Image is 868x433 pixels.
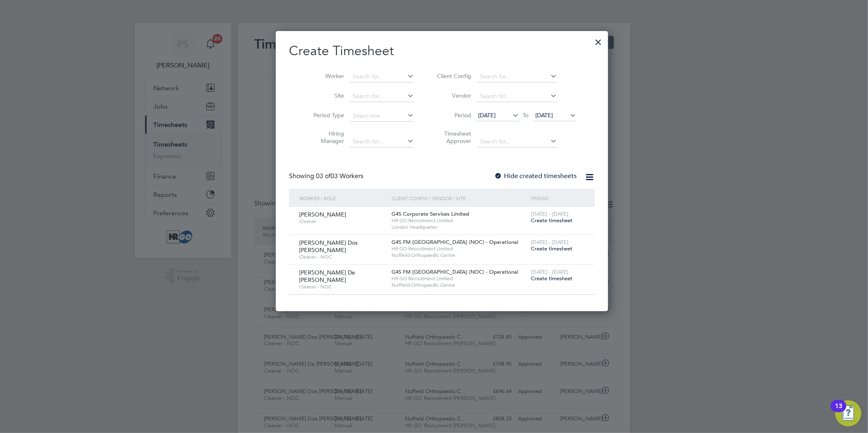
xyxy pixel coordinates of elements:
label: Hide created timesheets [494,172,577,180]
span: [PERSON_NAME] Dos [PERSON_NAME] [299,239,358,254]
label: Hiring Manager [307,130,344,145]
input: Search for... [350,91,414,102]
span: 03 of [316,172,331,180]
div: Client Config / Vendor / Site [390,189,529,208]
span: Create timesheet [531,275,573,282]
label: Client Config [434,72,471,80]
span: HR GO Recruitment Limited [392,246,527,252]
input: Search for... [477,91,557,102]
label: Site [307,92,344,99]
label: Worker [307,72,344,80]
div: Period [529,189,587,208]
span: [DATE] - [DATE] [531,268,568,275]
span: Create timesheet [531,217,573,224]
span: Nuffield Orthopaedic Centre [392,282,527,288]
input: Search for... [477,136,557,147]
span: Create timesheet [531,245,573,252]
span: [DATE] [536,112,553,119]
h2: Create Timesheet [289,42,595,60]
label: Period Type [307,112,344,119]
span: [DATE] - [DATE] [531,210,568,217]
span: London Headquarter [392,224,527,230]
span: Cleaner [299,218,386,225]
span: [DATE] [478,112,496,119]
input: Search for... [350,71,414,83]
span: To [521,110,531,121]
input: Select one [350,110,414,122]
span: G4S Corporate Services Limited [392,210,470,217]
label: Timesheet Approver [434,130,471,145]
label: Vendor [434,92,471,99]
span: [DATE] - [DATE] [531,239,568,246]
input: Search for... [350,136,414,147]
span: HR GO Recruitment Limited [392,217,527,224]
div: Worker / Role [297,189,390,208]
span: Cleaner - NOC [299,254,386,260]
label: Period [434,112,471,119]
span: [PERSON_NAME] De [PERSON_NAME] [299,269,355,283]
span: G4S FM [GEOGRAPHIC_DATA] (NOC) - Operational [392,268,519,275]
span: HR GO Recruitment Limited [392,275,527,282]
div: Showing [289,172,365,181]
button: Open Resource Center, 13 new notifications [835,400,861,426]
span: [PERSON_NAME] [299,211,346,218]
div: 13 [835,406,842,417]
span: Cleaner - NOC [299,283,386,290]
input: Search for... [477,71,557,83]
span: G4S FM [GEOGRAPHIC_DATA] (NOC) - Operational [392,239,519,246]
span: Nuffield Orthopaedic Centre [392,252,527,259]
span: 03 Workers [316,172,363,180]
